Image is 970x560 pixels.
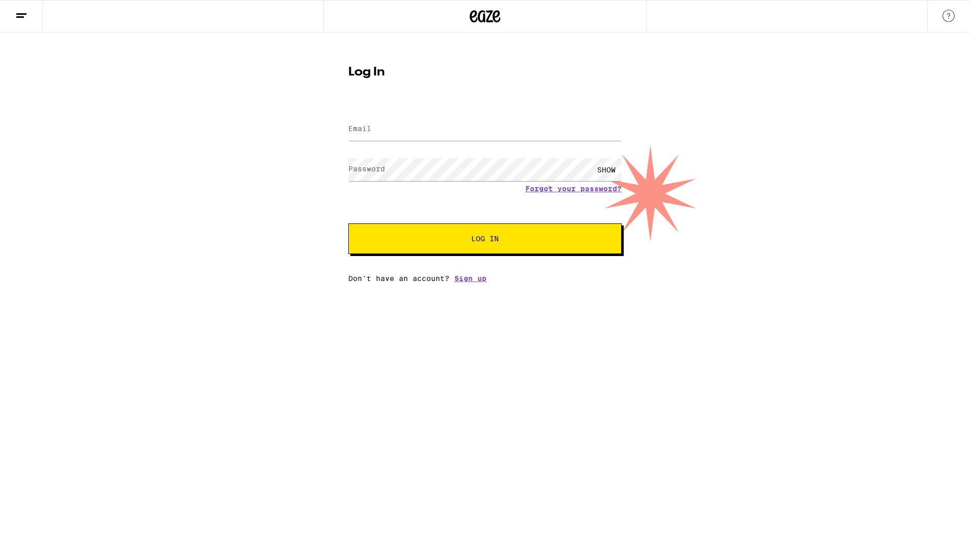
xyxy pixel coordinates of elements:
[348,66,622,79] h1: Log In
[348,223,622,254] button: Log In
[348,124,371,133] label: Email
[525,185,622,193] a: Forgot your password?
[471,235,499,242] span: Log In
[348,118,622,141] input: Email
[348,274,622,283] div: Don't have an account?
[348,165,385,173] label: Password
[591,158,622,181] div: SHOW
[454,274,487,283] a: Sign up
